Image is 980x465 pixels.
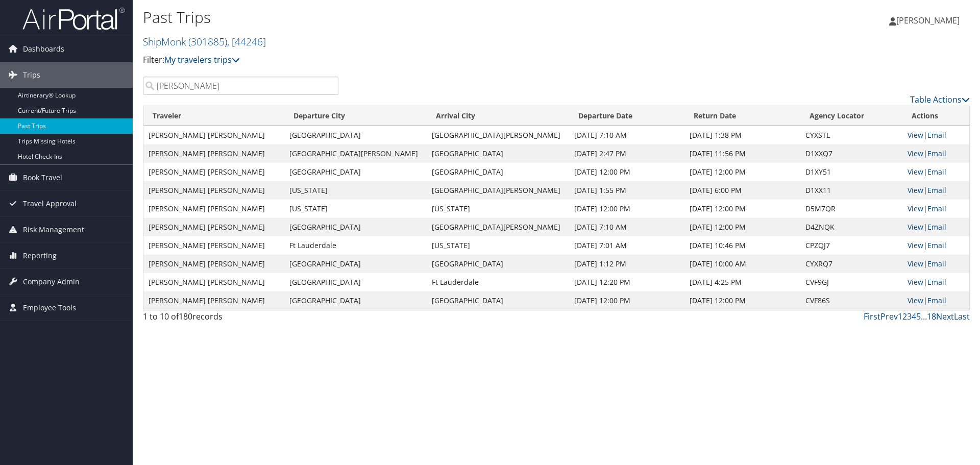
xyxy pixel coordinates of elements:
[912,311,916,322] a: 4
[800,144,902,163] td: D1XXQ7
[927,204,946,213] a: Email
[898,311,902,322] a: 1
[427,126,569,144] td: [GEOGRAPHIC_DATA][PERSON_NAME]
[902,181,969,200] td: |
[143,255,284,273] td: [PERSON_NAME] [PERSON_NAME]
[143,200,284,218] td: [PERSON_NAME] [PERSON_NAME]
[800,200,902,218] td: D5M7QR
[23,295,76,321] span: Employee Tools
[164,54,240,65] a: My travelers trips
[927,149,946,158] a: Email
[902,291,969,310] td: |
[684,144,800,163] td: [DATE] 11:56 PM
[927,240,946,250] a: Email
[954,311,970,322] a: Last
[284,200,427,218] td: [US_STATE]
[143,35,266,48] a: ShipMonk
[880,311,898,322] a: Prev
[569,181,685,200] td: [DATE] 1:55 PM
[284,106,427,126] th: Departure City: activate to sort column ascending
[22,7,125,31] img: airportal-logo.png
[227,35,266,48] span: , [ 44246 ]
[800,273,902,291] td: CVF9GJ
[800,255,902,273] td: CYXRQ7
[927,311,936,322] a: 18
[927,296,946,305] a: Email
[927,259,946,268] a: Email
[143,77,338,95] input: Search Traveler or Arrival City
[23,165,62,190] span: Book Travel
[684,200,800,218] td: [DATE] 12:00 PM
[921,311,927,322] span: …
[902,218,969,236] td: |
[684,273,800,291] td: [DATE] 4:25 PM
[23,269,80,295] span: Company Admin
[179,311,192,322] span: 180
[143,310,338,328] div: 1 to 10 of records
[908,296,923,305] a: View
[902,273,969,291] td: |
[569,126,685,144] td: [DATE] 7:10 AM
[427,255,569,273] td: [GEOGRAPHIC_DATA]
[800,181,902,200] td: D1XX11
[864,311,880,322] a: First
[800,163,902,181] td: D1XY51
[902,236,969,255] td: |
[143,163,284,181] td: [PERSON_NAME] [PERSON_NAME]
[569,218,685,236] td: [DATE] 7:10 AM
[800,106,902,126] th: Agency Locator: activate to sort column ascending
[908,185,923,195] a: View
[569,273,685,291] td: [DATE] 12:20 PM
[684,236,800,255] td: [DATE] 10:46 PM
[908,204,923,213] a: View
[569,163,685,181] td: [DATE] 12:00 PM
[800,236,902,255] td: CPZQJ7
[143,273,284,291] td: [PERSON_NAME] [PERSON_NAME]
[284,163,427,181] td: [GEOGRAPHIC_DATA]
[284,181,427,200] td: [US_STATE]
[143,291,284,310] td: [PERSON_NAME] [PERSON_NAME]
[284,126,427,144] td: [GEOGRAPHIC_DATA]
[23,217,84,242] span: Risk Management
[910,94,970,105] a: Table Actions
[427,218,569,236] td: [GEOGRAPHIC_DATA][PERSON_NAME]
[427,144,569,163] td: [GEOGRAPHIC_DATA]
[284,273,427,291] td: [GEOGRAPHIC_DATA]
[427,163,569,181] td: [GEOGRAPHIC_DATA]
[23,36,64,62] span: Dashboards
[908,240,923,250] a: View
[23,191,77,216] span: Travel Approval
[908,130,923,140] a: View
[143,181,284,200] td: [PERSON_NAME] [PERSON_NAME]
[927,185,946,195] a: Email
[684,163,800,181] td: [DATE] 12:00 PM
[684,106,800,126] th: Return Date: activate to sort column ascending
[800,291,902,310] td: CVF86S
[916,311,921,322] a: 5
[569,106,685,126] th: Departure Date: activate to sort column ascending
[684,255,800,273] td: [DATE] 10:00 AM
[427,273,569,291] td: Ft Lauderdale
[427,200,569,218] td: [US_STATE]
[284,236,427,255] td: Ft Lauderdale
[427,181,569,200] td: [GEOGRAPHIC_DATA][PERSON_NAME]
[143,54,694,67] p: Filter:
[902,163,969,181] td: |
[569,144,685,163] td: [DATE] 2:47 PM
[143,236,284,255] td: [PERSON_NAME] [PERSON_NAME]
[684,218,800,236] td: [DATE] 12:00 PM
[569,200,685,218] td: [DATE] 12:00 PM
[902,126,969,144] td: |
[143,218,284,236] td: [PERSON_NAME] [PERSON_NAME]
[427,106,569,126] th: Arrival City: activate to sort column ascending
[427,236,569,255] td: [US_STATE]
[284,144,427,163] td: [GEOGRAPHIC_DATA][PERSON_NAME]
[927,277,946,287] a: Email
[143,7,694,28] h1: Past Trips
[927,130,946,140] a: Email
[902,106,969,126] th: Actions
[684,291,800,310] td: [DATE] 12:00 PM
[902,144,969,163] td: |
[896,15,960,26] span: [PERSON_NAME]
[908,149,923,158] a: View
